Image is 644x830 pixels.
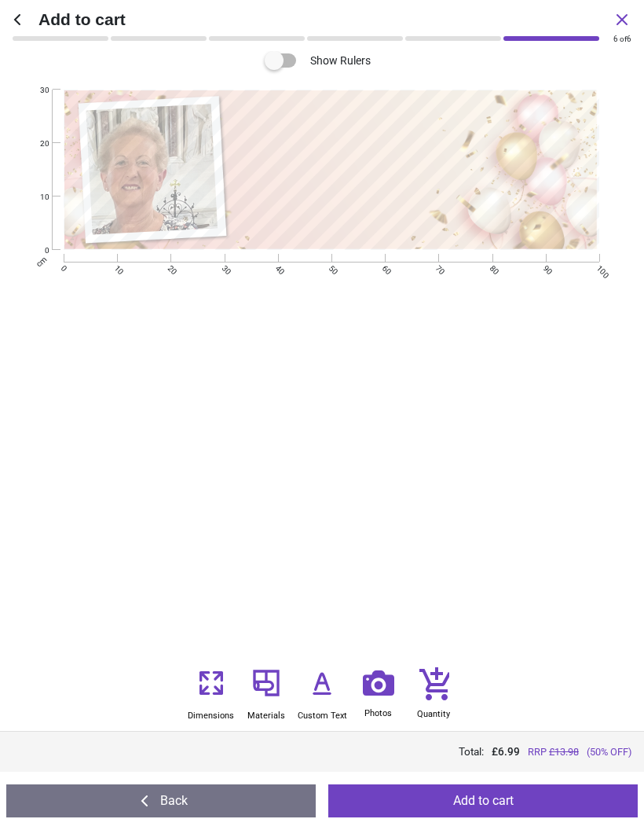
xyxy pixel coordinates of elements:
[540,263,549,272] span: 90
[594,263,602,272] span: 100
[58,263,67,272] span: 0
[20,192,49,203] span: 10
[498,745,520,758] span: 6.99
[298,702,347,722] span: Custom Text
[188,702,234,722] span: Dimensions
[613,34,631,45] div: of 6
[6,784,316,817] button: Back
[247,702,285,722] span: Materials
[433,263,441,272] span: 70
[273,263,281,272] span: 40
[328,784,638,817] button: Add to cart
[364,700,392,719] span: Photos
[20,138,49,149] span: 20
[13,744,631,759] div: Total:
[274,51,371,70] div: Show Rulers
[243,664,290,722] button: Materials
[298,664,347,722] button: Custom Text
[112,263,120,272] span: 10
[613,35,618,43] span: 6
[379,263,388,272] span: 60
[492,744,520,759] span: £
[165,263,174,272] span: 20
[528,745,579,759] span: RRP
[355,667,402,719] button: Photos
[35,255,49,269] span: cm
[20,245,49,256] span: 0
[188,664,235,722] button: Dimensions
[549,746,579,758] span: £ 13.98
[38,8,613,31] span: Add to cart
[410,666,457,720] button: Quantity
[219,263,228,272] span: 30
[20,85,49,96] span: 30
[487,263,496,272] span: 80
[417,700,450,720] span: Quantity
[587,745,631,759] span: (50% OFF)
[326,263,335,272] span: 50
